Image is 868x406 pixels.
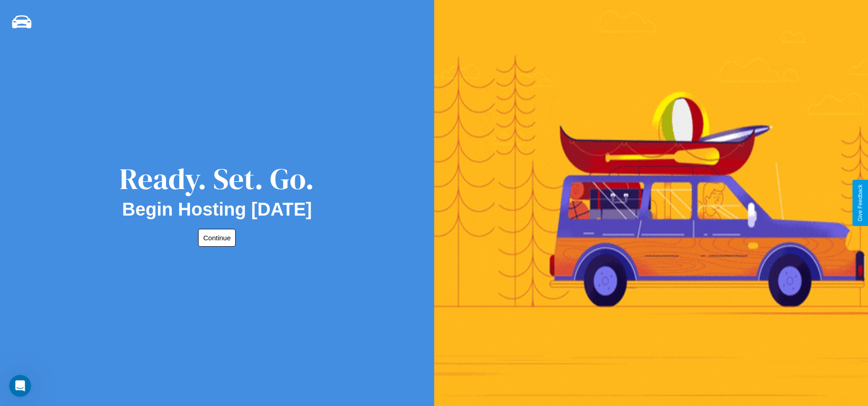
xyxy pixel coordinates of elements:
button: Continue [198,229,236,247]
div: Give Feedback [857,184,863,222]
div: Ready. Set. Go. [119,158,314,199]
h2: Begin Hosting [DATE] [122,199,312,220]
iframe: Intercom live chat [9,375,31,397]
